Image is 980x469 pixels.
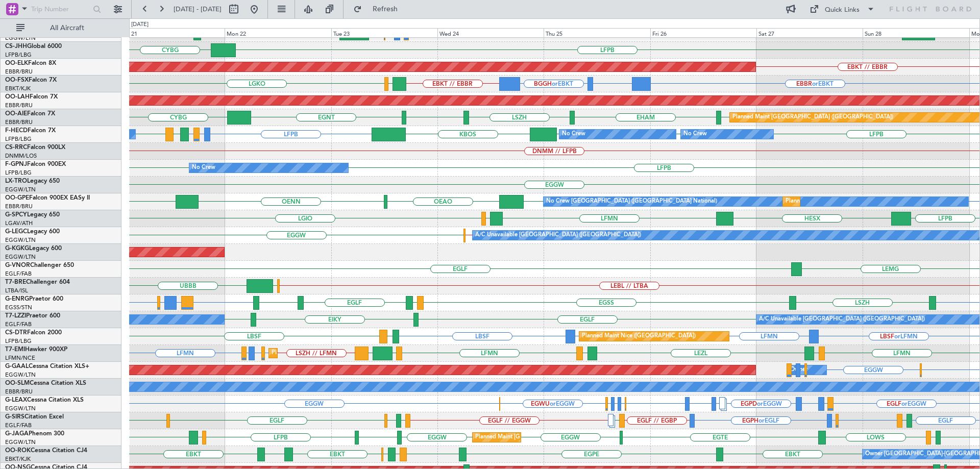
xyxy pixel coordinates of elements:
button: Refresh [349,1,410,17]
a: G-VNORChallenger 650 [5,262,74,268]
a: CS-JHHGlobal 6000 [5,43,62,50]
a: G-LEAXCessna Citation XLS [5,397,84,403]
div: Quick Links [825,5,860,15]
a: LFPB/LBG [5,337,32,345]
div: Sun 21 [118,28,225,37]
span: G-VNOR [5,262,30,268]
div: Planned Maint [GEOGRAPHIC_DATA] ([GEOGRAPHIC_DATA] National) [786,194,970,209]
div: Planned Maint [GEOGRAPHIC_DATA] ([GEOGRAPHIC_DATA]) [475,430,636,445]
span: F-GPNJ [5,161,27,167]
a: OO-SLMCessna Citation XLS [5,380,86,386]
button: Quick Links [804,1,880,17]
a: G-LEGCLegacy 600 [5,229,60,235]
a: EBKT/KJK [5,455,31,463]
span: [DATE] - [DATE] [174,5,222,14]
div: Sun 28 [863,28,969,37]
a: EBBR/BRU [5,68,33,76]
a: EGGW/LTN [5,405,36,412]
a: T7-LZZIPraetor 600 [5,313,60,319]
div: Planned Maint Nice ([GEOGRAPHIC_DATA]) [582,329,696,344]
div: Thu 25 [544,28,650,37]
a: T7-EMIHawker 900XP [5,347,67,353]
span: G-GAAL [5,363,29,369]
a: EBKT/KJK [5,85,31,92]
a: OO-AIEFalcon 7X [5,111,55,117]
span: G-LEAX [5,397,27,403]
a: EGGW/LTN [5,236,36,244]
span: OO-LAH [5,94,30,100]
a: F-GPNJFalcon 900EX [5,161,66,167]
a: EGGW/LTN [5,253,36,261]
span: OO-SLM [5,380,30,386]
a: LFMN/NCE [5,354,35,362]
a: EBBR/BRU [5,203,33,210]
input: Trip Number [31,2,90,17]
a: EBBR/BRU [5,102,33,109]
span: CS-RRC [5,144,27,151]
div: A/C Unavailable [GEOGRAPHIC_DATA] ([GEOGRAPHIC_DATA]) [475,228,641,243]
a: G-ENRGPraetor 600 [5,296,63,302]
a: EGLF/FAB [5,270,32,278]
span: F-HECD [5,128,28,134]
a: G-KGKGLegacy 600 [5,245,62,252]
div: Mon 22 [225,28,331,37]
span: OO-AIE [5,111,27,117]
div: Sat 27 [756,28,863,37]
span: G-JAGA [5,431,29,437]
a: LFPB/LBG [5,135,32,143]
div: Planned Maint [GEOGRAPHIC_DATA] ([GEOGRAPHIC_DATA]) [732,110,893,125]
span: G-LEGC [5,229,27,235]
span: OO-GPE [5,195,29,201]
div: Tue 23 [331,28,437,37]
a: G-SPCYLegacy 650 [5,212,60,218]
a: G-SIRSCitation Excel [5,414,64,420]
div: Fri 26 [650,28,756,37]
a: OO-ROKCessna Citation CJ4 [5,448,87,454]
a: OO-LAHFalcon 7X [5,94,58,100]
a: EGGW/LTN [5,371,36,379]
span: G-ENRG [5,296,29,302]
span: T7-EMI [5,347,25,353]
a: EGLF/FAB [5,320,32,328]
span: CS-DTR [5,330,27,336]
a: CS-DTRFalcon 2000 [5,330,62,336]
div: No Crew [GEOGRAPHIC_DATA] ([GEOGRAPHIC_DATA] National) [546,194,717,209]
div: Owner [790,362,807,378]
a: LTBA/ISL [5,287,28,294]
a: OO-FSXFalcon 7X [5,77,57,83]
button: All Aircraft [11,20,111,36]
span: G-SIRS [5,414,24,420]
span: OO-ROK [5,448,31,454]
span: CS-JHH [5,43,27,50]
a: T7-BREChallenger 604 [5,279,70,285]
a: EBBR/BRU [5,118,33,126]
span: G-SPCY [5,212,27,218]
a: EBBR/BRU [5,388,33,396]
div: No Crew [192,160,215,176]
div: No Crew [562,127,585,142]
a: CS-RRCFalcon 900LX [5,144,65,151]
span: All Aircraft [27,24,108,32]
a: LX-TROLegacy 650 [5,178,60,184]
div: Planned Maint [GEOGRAPHIC_DATA] [272,345,369,361]
a: OO-GPEFalcon 900EX EASy II [5,195,90,201]
div: A/C Unavailable [GEOGRAPHIC_DATA] ([GEOGRAPHIC_DATA]) [759,312,925,327]
span: T7-BRE [5,279,26,285]
a: EGGW/LTN [5,186,36,193]
a: DNMM/LOS [5,152,37,160]
div: No Crew [683,127,707,142]
div: [DATE] [131,20,149,29]
a: G-JAGAPhenom 300 [5,431,64,437]
a: LGAV/ATH [5,219,33,227]
a: G-GAALCessna Citation XLS+ [5,363,89,369]
div: Wed 24 [437,28,544,37]
span: G-KGKG [5,245,29,252]
a: EGGW/LTN [5,34,36,42]
a: EGSS/STN [5,304,32,311]
a: OO-ELKFalcon 8X [5,60,56,66]
a: F-HECDFalcon 7X [5,128,56,134]
span: OO-FSX [5,77,29,83]
a: EGGW/LTN [5,438,36,446]
span: T7-LZZI [5,313,26,319]
a: EGLF/FAB [5,422,32,429]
